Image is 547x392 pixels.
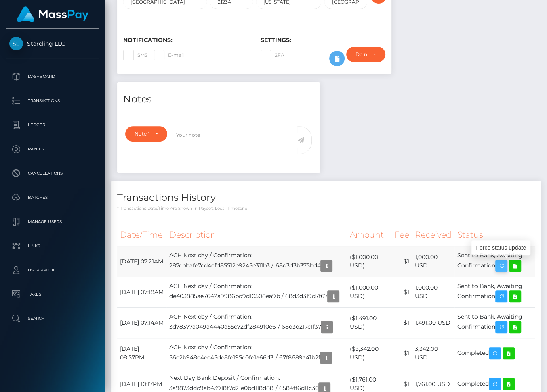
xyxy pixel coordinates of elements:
[454,246,535,277] td: Sent to Bank, Awaiting Confirmation
[166,277,347,307] td: ACH Next day / Confirmation: de403885ae7642a9986bd9d10508ea9b / 68d3d319d7f67
[391,277,412,307] td: $1
[356,51,367,58] div: Do not require
[6,91,99,111] a: Transactions
[154,50,184,60] label: E-mail
[6,236,99,256] a: Links
[454,338,535,369] td: Completed
[261,50,284,60] label: 2FA
[6,115,99,135] a: Ledger
[166,224,347,246] th: Description
[412,307,454,338] td: 1,491.00 USD
[123,37,248,44] h6: Notifications:
[9,192,96,204] p: Batches
[123,50,147,60] label: SMS
[9,143,96,155] p: Payees
[9,37,23,50] img: Starcling LLC
[454,224,535,246] th: Status
[125,126,167,142] button: Note Type
[391,246,412,277] td: $1
[117,224,166,246] th: Date/Time
[9,313,96,325] p: Search
[117,246,166,277] td: [DATE] 07:21AM
[347,338,391,369] td: ($3,342.00 USD)
[9,95,96,107] p: Transactions
[9,288,96,300] p: Taxes
[6,260,99,280] a: User Profile
[471,240,530,255] div: Force status update
[6,309,99,329] a: Search
[123,92,314,106] h4: Notes
[9,119,96,131] p: Ledger
[6,67,99,87] a: Dashboard
[17,6,88,22] img: MassPay Logo
[166,338,347,369] td: ACH Next day / Confirmation: 56c2b948c4ee45de8fe195c0fe1a66d3 / 67f8689a41b2f
[166,307,347,338] td: ACH Next day / Confirmation: 3d78377a049a4440a55c72df2849f0e6 / 68d3d217c1f37
[412,277,454,307] td: 1,000.00 USD
[117,307,166,338] td: [DATE] 07:14AM
[6,139,99,159] a: Payees
[347,224,391,246] th: Amount
[412,246,454,277] td: 1,000.00 USD
[261,37,386,44] h6: Settings:
[9,216,96,228] p: Manage Users
[117,205,535,211] p: * Transactions date/time are shown in payee's local timezone
[454,307,535,338] td: Sent to Bank, Awaiting Confirmation
[117,277,166,307] td: [DATE] 07:18AM
[117,338,166,369] td: [DATE] 08:57PM
[412,224,454,246] th: Received
[347,277,391,307] td: ($1,000.00 USD)
[6,188,99,208] a: Batches
[135,131,149,137] div: Note Type
[6,163,99,183] a: Cancellations
[347,246,391,277] td: ($1,000.00 USD)
[9,240,96,252] p: Links
[9,71,96,83] p: Dashboard
[346,47,385,62] button: Do not require
[9,167,96,179] p: Cancellations
[412,338,454,369] td: 3,342.00 USD
[117,191,535,205] h4: Transactions History
[9,264,96,276] p: User Profile
[6,40,99,47] span: Starcling LLC
[347,307,391,338] td: ($1,491.00 USD)
[391,224,412,246] th: Fee
[454,277,535,307] td: Sent to Bank, Awaiting Confirmation
[166,246,347,277] td: ACH Next day / Confirmation: 287cbbafe7cd4cfd85512e9245e311b3 / 68d3d3b375bd4
[391,338,412,369] td: $1
[6,212,99,232] a: Manage Users
[391,307,412,338] td: $1
[6,284,99,304] a: Taxes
